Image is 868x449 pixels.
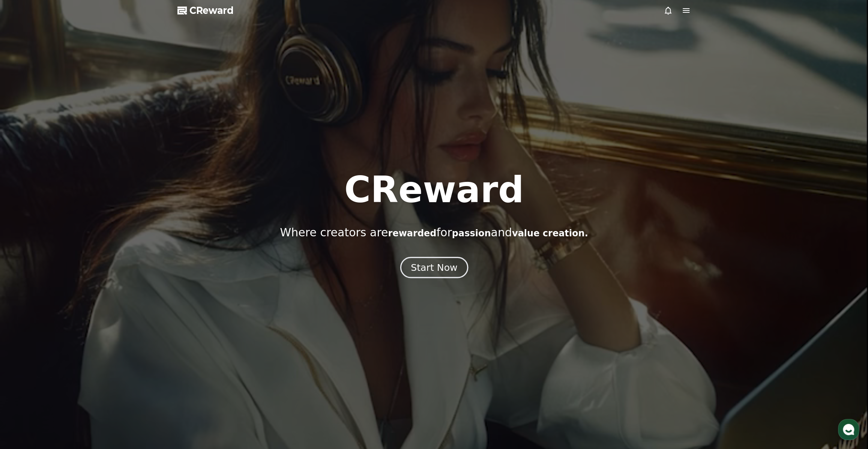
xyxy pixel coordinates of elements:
[62,249,84,255] span: Messages
[344,172,524,208] h1: CReward
[452,228,491,239] span: passion
[280,226,588,239] p: Where creators are for and
[400,257,468,278] button: Start Now
[388,228,436,239] span: rewarded
[402,265,467,272] a: Start Now
[2,238,50,257] a: Home
[189,5,234,17] span: CReward
[177,5,234,17] a: CReward
[512,228,588,239] span: value creation.
[97,238,144,257] a: Settings
[50,238,97,257] a: Messages
[19,249,32,255] span: Home
[111,249,129,255] span: Settings
[411,261,457,274] div: Start Now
